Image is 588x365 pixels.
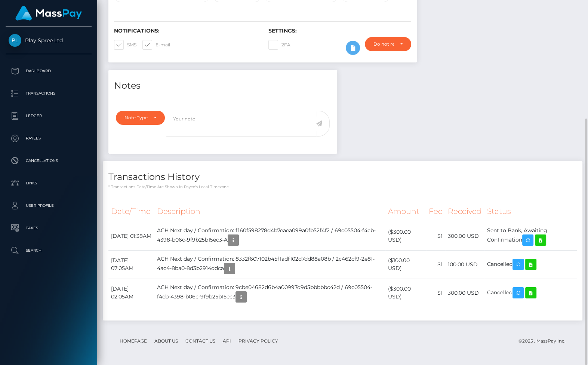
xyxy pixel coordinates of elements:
img: Play Spree Ltd [9,34,21,47]
td: $1 [426,222,445,250]
p: Cancellations [9,155,89,166]
td: ($100.00 USD) [385,250,426,279]
td: Cancelled [484,250,577,279]
a: Contact Us [182,335,218,347]
a: Ledger [6,107,92,125]
label: E-mail [142,40,170,50]
a: Search [6,241,92,260]
p: * Transactions date/time are shown in payee's local timezone [108,184,577,190]
td: ($300.00 USD) [385,222,426,250]
a: Taxes [6,219,92,237]
td: ACH Next day / Confirmation: 8332f607102b45f1adf102d7dd88a08b / 2c462cf9-2e81-4ac4-8ba0-8d3b2914ddca [154,250,385,279]
button: Note Type [116,111,165,125]
p: Search [9,245,89,256]
th: Received [445,201,484,222]
h6: Notifications: [114,28,257,34]
th: Status [484,201,577,222]
a: About Us [151,335,181,347]
p: Dashboard [9,65,89,77]
td: [DATE] 01:38AM [108,222,154,250]
th: Date/Time [108,201,154,222]
h4: Transactions History [108,171,577,184]
td: Sent to Bank, Awaiting Confirmation [484,222,577,250]
h4: Notes [114,79,332,92]
th: Fee [426,201,445,222]
label: 2FA [268,40,290,50]
a: Dashboard [6,62,92,80]
td: 100.00 USD [445,250,484,279]
td: $1 [426,250,445,279]
p: User Profile [9,200,89,211]
span: Play Spree Ltd [6,37,92,44]
p: Payees [9,133,89,144]
button: Do not require [365,37,412,51]
a: Payees [6,129,92,148]
td: ($300.00 USD) [385,279,426,307]
td: Cancelled [484,279,577,307]
a: User Profile [6,196,92,215]
div: Do not require [373,41,394,47]
p: Transactions [9,88,89,99]
td: $1 [426,279,445,307]
a: Privacy Policy [235,335,281,347]
img: MassPay Logo [15,6,82,21]
div: Note Type [124,115,148,121]
p: Links [9,178,89,189]
label: SMS [114,40,136,50]
p: Taxes [9,223,89,234]
th: Amount [385,201,426,222]
h6: Settings: [268,28,412,34]
td: [DATE] 02:05AM [108,279,154,307]
a: Transactions [6,84,92,103]
p: Ledger [9,110,89,122]
a: Cancellations [6,151,92,170]
td: ACH Next day / Confirmation: 9cbe04682d6b4a00997d9d5bbbbbc42d / 69c05504-f4cb-4398-b06c-9f9b25b15ec3 [154,279,385,307]
td: 300.00 USD [445,222,484,250]
a: Links [6,174,92,193]
a: API [220,335,234,347]
td: 300.00 USD [445,279,484,307]
td: ACH Next day / Confirmation: f160f598278d4b7eaea099a0fb52f4f2 / 69c05504-f4cb-4398-b06c-9f9b25b15... [154,222,385,250]
a: Homepage [117,335,150,347]
div: © 2025 , MassPay Inc. [518,337,571,345]
td: [DATE] 07:05AM [108,250,154,279]
th: Description [154,201,385,222]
